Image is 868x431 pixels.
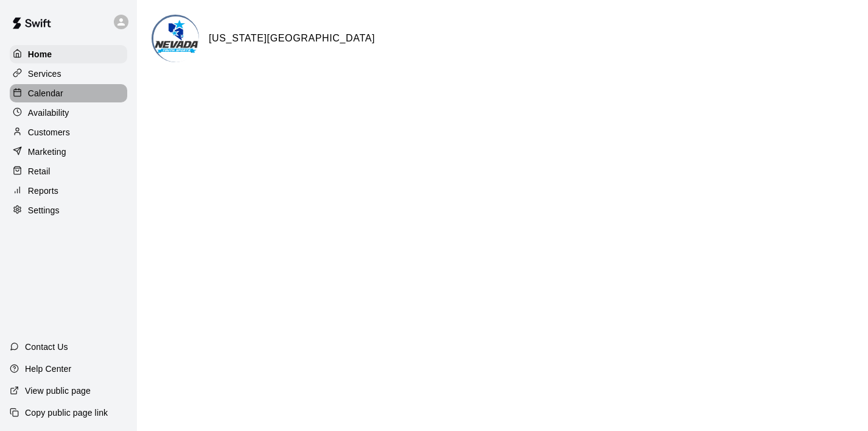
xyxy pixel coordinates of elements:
[28,87,63,99] p: Calendar
[25,407,108,419] p: Copy public page link
[28,68,61,80] p: Services
[10,201,127,219] a: Settings
[25,385,91,397] p: View public page
[10,104,127,122] a: Availability
[10,123,127,141] a: Customers
[28,146,66,158] p: Marketing
[10,45,127,63] a: Home
[25,363,71,375] p: Help Center
[28,165,51,177] p: Retail
[28,185,58,197] p: Reports
[10,182,127,200] a: Reports
[153,16,199,62] img: Nevada Youth Sports Center logo
[25,341,68,353] p: Contact Us
[28,48,52,60] p: Home
[209,30,375,46] h6: [US_STATE][GEOGRAPHIC_DATA]
[28,204,60,216] p: Settings
[28,126,70,138] p: Customers
[10,162,127,180] a: Retail
[10,84,127,102] a: Calendar
[28,107,69,119] p: Availability
[10,65,127,83] a: Services
[10,143,127,161] a: Marketing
